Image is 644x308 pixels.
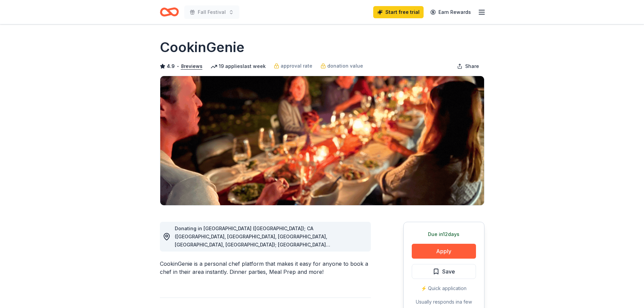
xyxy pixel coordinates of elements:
button: Apply [412,244,476,259]
button: Share [452,60,484,73]
button: Fall Festival [184,5,239,19]
span: 4.9 [167,62,175,70]
a: Start free trial [373,6,424,18]
span: Share [465,62,479,70]
button: 8reviews [181,62,202,70]
a: donation value [320,62,363,70]
div: 19 applies last week [211,62,266,70]
a: Home [160,4,179,20]
span: • [176,64,179,69]
a: approval rate [274,62,312,70]
h1: CookinGenie [160,38,244,57]
span: approval rate [281,62,312,70]
img: Image for CookinGenie [160,76,484,205]
div: ⚡️ Quick application [412,284,476,292]
div: CookinGenie is a personal chef platform that makes it easy for anyone to book a chef in their are... [160,260,371,276]
a: Earn Rewards [426,6,475,18]
span: Fall Festival [198,8,226,16]
div: Due in 12 days [412,230,476,238]
span: donation value [327,62,363,70]
button: Save [412,264,476,279]
span: Save [442,267,455,276]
